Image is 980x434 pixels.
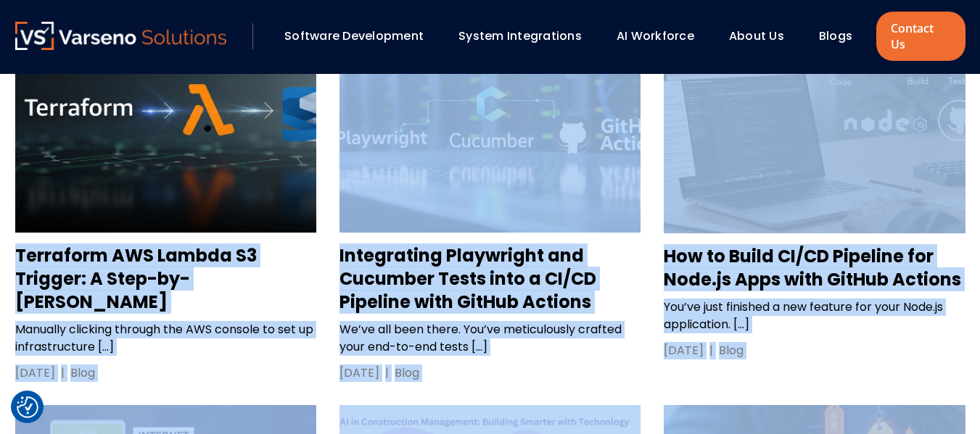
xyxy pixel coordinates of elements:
div: | [704,342,719,359]
h3: Terraform AWS Lambda S3 Trigger: A Step-by-[PERSON_NAME] [15,244,316,314]
a: About Us [729,28,784,44]
div: AI Workforce [609,24,715,49]
a: Contact Us [876,12,965,61]
a: How to Build CI/CD Pipeline for Node.js Apps with GitHub Actions How to Build CI/CD Pipeline for ... [664,7,965,359]
div: About Us [722,24,804,49]
a: Integrating Playwright and Cucumber Tests into a CI/CD Pipeline with GitHub Actions Integrating P... [339,7,641,382]
button: Cookie Settings [17,396,38,418]
a: Blogs [819,28,852,44]
img: Integrating Playwright and Cucumber Tests into a CI/CD Pipeline with GitHub Actions [339,7,641,233]
div: | [379,364,395,382]
div: [DATE] [664,342,704,359]
div: Software Development [277,24,444,49]
div: Blogs [812,24,873,49]
div: Blog [395,364,419,382]
p: You’ve just finished a new feature for your Node.js application. […] [664,299,965,333]
p: We’ve all been there. You’ve meticulously crafted your end-to-end tests […] [339,321,641,356]
h3: Integrating Playwright and Cucumber Tests into a CI/CD Pipeline with GitHub Actions [339,244,641,314]
div: | [55,364,70,382]
div: [DATE] [339,364,379,382]
div: Blog [70,364,95,382]
a: AI Workforce [617,28,694,44]
div: Blog [719,342,744,359]
img: How to Build CI/CD Pipeline for Node.js Apps with GitHub Actions [664,7,965,233]
div: System Integrations [451,24,602,49]
a: Varseno Solutions – Product Engineering & IT Services [15,22,227,51]
img: Revisit consent button [17,396,38,418]
a: Software Development [284,28,424,44]
img: Terraform AWS Lambda S3 Trigger: A Step-by-Step Guide [15,7,316,233]
p: Manually clicking through the AWS console to set up infrastructure […] [15,321,316,356]
div: [DATE] [15,364,55,382]
h3: How to Build CI/CD Pipeline for Node.js Apps with GitHub Actions [664,245,965,291]
a: Terraform AWS Lambda S3 Trigger: A Step-by-Step Guide Terraform AWS Lambda S3 Trigger: A Step-by-... [15,7,316,382]
img: Varseno Solutions – Product Engineering & IT Services [15,22,227,50]
a: System Integrations [458,28,582,44]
